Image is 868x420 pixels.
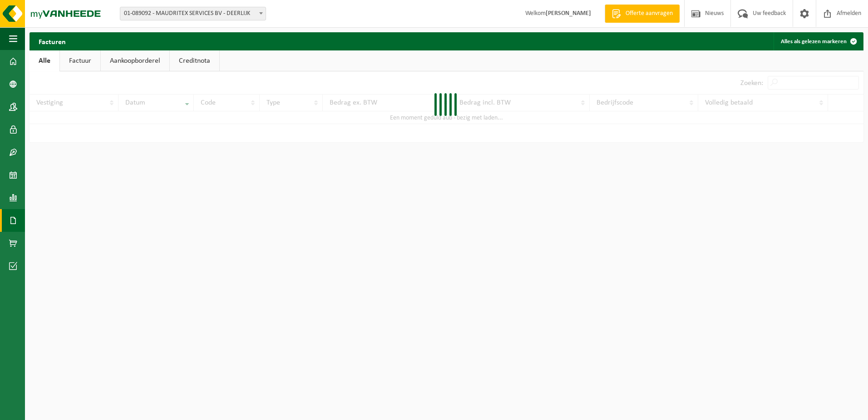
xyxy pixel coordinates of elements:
a: Factuur [60,50,100,71]
span: Offerte aanvragen [623,9,675,18]
button: Alles als gelezen markeren [774,32,863,50]
strong: [PERSON_NAME] [546,10,591,17]
a: Offerte aanvragen [605,5,680,23]
a: Creditnota [170,50,219,71]
span: 01-089092 - MAUDRITEX SERVICES BV - DEERLIJK [120,7,266,20]
span: 01-089092 - MAUDRITEX SERVICES BV - DEERLIJK [120,7,266,20]
a: Aankoopborderel [101,50,169,71]
a: Alle [30,50,59,71]
h2: Facturen [30,32,75,50]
